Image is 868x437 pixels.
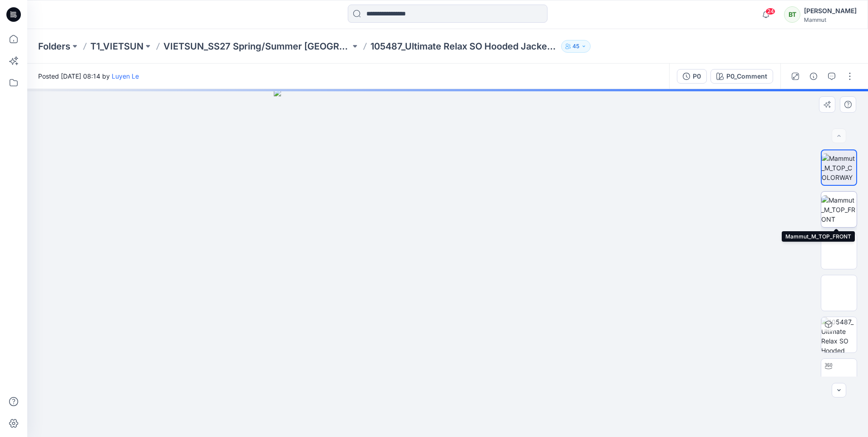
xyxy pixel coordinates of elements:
button: P0 [677,69,707,84]
a: VIETSUN_SS27 Spring/Summer [GEOGRAPHIC_DATA] [163,40,350,53]
img: Mammut_M_TOP_COLORWAY [822,154,856,182]
div: P0_Comment [726,71,767,81]
button: 45 [561,40,591,53]
span: Posted [DATE] 08:14 by [38,71,139,81]
p: 45 [572,41,579,51]
img: Mammut_M_TOP_FRONT [821,195,857,224]
div: P0 [693,71,701,81]
button: P0_Comment [710,69,773,84]
span: 24 [765,8,775,15]
a: Luyen Le [112,72,139,80]
a: Folders [38,40,70,53]
button: Details [806,69,821,84]
p: 105487_Ultimate Relax SO Hooded Jacket AF Men [370,40,557,53]
div: BT [784,6,800,23]
img: eyJhbGciOiJIUzI1NiIsImtpZCI6IjAiLCJzbHQiOiJzZXMiLCJ0eXAiOiJKV1QifQ.eyJkYXRhIjp7InR5cGUiOiJzdG9yYW... [274,89,621,437]
img: 105487_Ultimate Relax SO Hooded Jacket AF Men P0_Comment [821,317,857,353]
div: Mammut [804,16,857,23]
a: T1_VIETSUN [90,40,143,53]
div: [PERSON_NAME] [804,5,857,16]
